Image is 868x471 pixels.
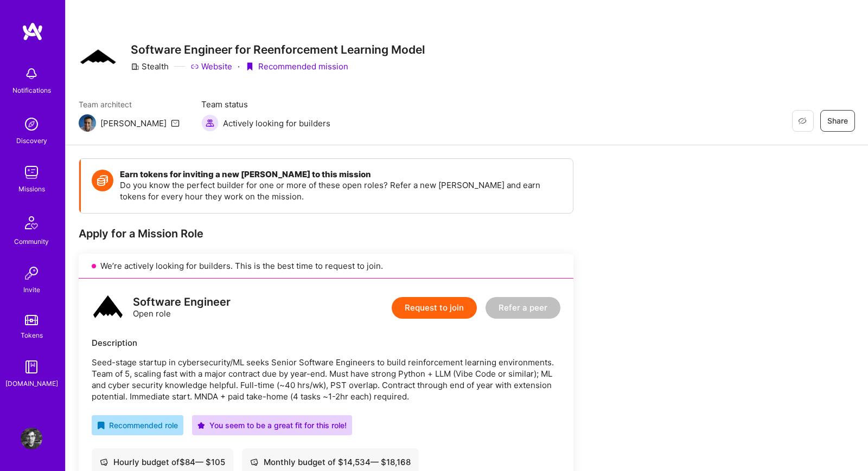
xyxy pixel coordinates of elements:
[23,284,40,295] div: Invite
[250,456,411,468] div: Monthly budget of $ 14,534 — $ 18,168
[21,428,42,449] img: User Avatar
[5,378,58,389] div: [DOMAIN_NAME]
[79,47,118,68] img: Company Logo
[245,62,254,71] i: icon PurpleRibbon
[392,297,477,319] button: Request to join
[21,262,42,284] img: Invite
[223,118,330,129] span: Actively looking for builders
[25,315,38,325] img: tokens
[238,61,240,72] div: ·
[197,422,205,429] i: icon PurpleStar
[79,114,96,132] img: Team Architect
[798,117,807,125] i: icon EyeClosed
[131,62,139,71] i: icon CompanyGray
[21,63,42,85] img: bell
[12,85,51,96] div: Notifications
[100,118,167,129] div: [PERSON_NAME]
[79,254,573,279] div: We’re actively looking for builders. This is the best time to request to join.
[100,458,108,466] i: icon Cash
[133,296,231,319] div: Open role
[201,99,330,110] span: Team status
[245,61,348,72] div: Recommended mission
[18,183,45,195] div: Missions
[250,458,258,466] i: icon Cash
[14,236,49,247] div: Community
[201,114,219,132] img: Actively looking for builders
[120,179,562,202] p: Do you know the perfect builder for one or more of these open roles? Refer a new [PERSON_NAME] an...
[18,210,44,236] img: Community
[827,115,848,126] span: Share
[92,337,560,349] div: Description
[133,296,231,308] div: Software Engineer
[22,22,43,41] img: logo
[92,357,560,402] p: Seed-stage startup in cybersecurity/ML seeks Senior Software Engineers to build reinforcement lea...
[486,297,560,319] button: Refer a peer
[97,420,178,431] div: Recommended role
[21,330,43,341] div: Tokens
[21,113,42,135] img: discovery
[97,422,105,429] i: icon RecommendedBadge
[21,162,42,183] img: teamwork
[190,61,232,72] a: Website
[79,227,573,241] div: Apply for a Mission Role
[18,428,45,449] a: User Avatar
[120,170,562,179] h4: Earn tokens for inviting a new [PERSON_NAME] to this mission
[21,356,42,378] img: guide book
[16,135,47,146] div: Discovery
[100,456,225,468] div: Hourly budget of $ 84 — $ 105
[92,170,113,191] img: Token icon
[131,61,169,72] div: Stealth
[131,43,425,56] h3: Software Engineer for Reenforcement Learning Model
[92,292,124,324] img: logo
[197,420,347,431] div: You seem to be a great fit for this role!
[820,110,855,132] button: Share
[79,99,180,110] span: Team architect
[171,119,180,127] i: icon Mail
